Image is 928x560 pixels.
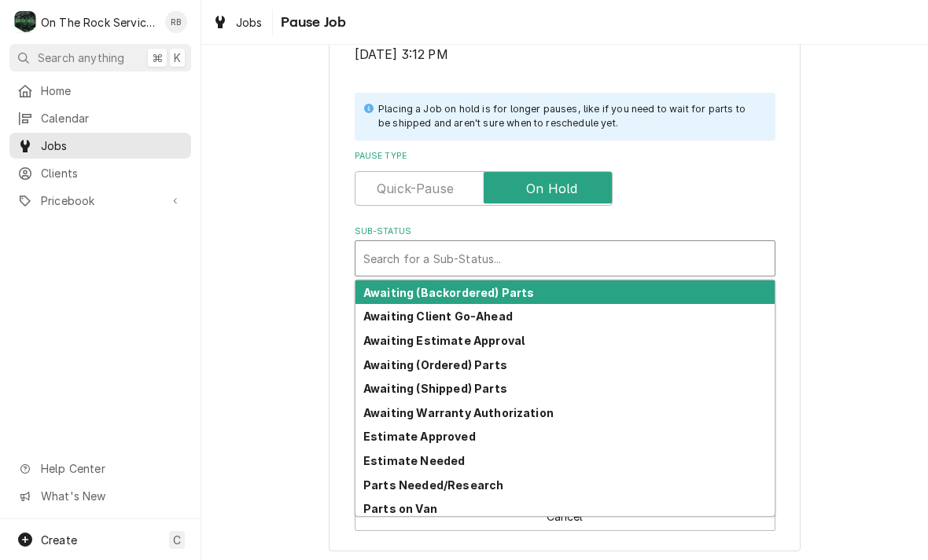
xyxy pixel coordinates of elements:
[173,532,181,548] span: C
[363,309,513,323] strong: Awaiting Client Go-Ahead
[363,334,525,347] strong: Awaiting Estimate Approval
[363,454,465,467] strong: Estimate Needed
[378,102,760,131] div: Placing a Job on hold is for longer pauses, like if you need to wait for parts to be shipped and ...
[9,483,191,509] a: Go to What's New
[41,165,183,181] span: Clients
[14,11,36,33] div: O
[41,192,160,209] span: Pricebook
[165,11,187,33] div: RB
[206,9,269,35] a: Jobs
[41,82,183,99] span: Home
[355,150,775,163] label: Pause Type
[41,488,182,504] span: What's New
[41,14,157,31] div: On The Rock Services
[152,49,163,66] span: ⌘
[276,12,346,33] span: Pause Job
[9,44,191,71] button: Search anything⌘K
[236,14,263,31] span: Jobs
[38,49,124,66] span: Search anything
[355,46,775,64] span: Last Started/Resumed On
[363,358,507,372] strong: Awaiting (Ordered) Parts
[9,105,191,131] a: Calendar
[355,502,775,531] button: Cancel
[355,30,775,64] div: Last Started/Resumed On
[41,460,182,477] span: Help Center
[9,78,191,104] a: Home
[41,533,77,547] span: Create
[9,188,191,214] a: Go to Pricebook
[355,225,775,276] div: Sub-Status
[174,49,181,66] span: K
[355,47,448,62] span: [DATE] 3:12 PM
[355,225,775,238] label: Sub-Status
[14,11,36,33] div: On The Rock Services's Avatar
[9,456,191,481] a: Go to Help Center
[363,382,507,395] strong: Awaiting (Shipped) Parts
[9,160,191,186] a: Clients
[363,430,476,443] strong: Estimate Approved
[165,11,187,33] div: Ray Beals's Avatar
[355,150,775,206] div: Pause Type
[9,133,191,159] a: Jobs
[41,110,183,126] span: Calendar
[41,137,183,154] span: Jobs
[363,502,437,515] strong: Parts on Van
[363,478,503,492] strong: Parts Needed/Research
[363,286,534,299] strong: Awaiting (Backordered) Parts
[363,406,554,419] strong: Awaiting Warranty Authorization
